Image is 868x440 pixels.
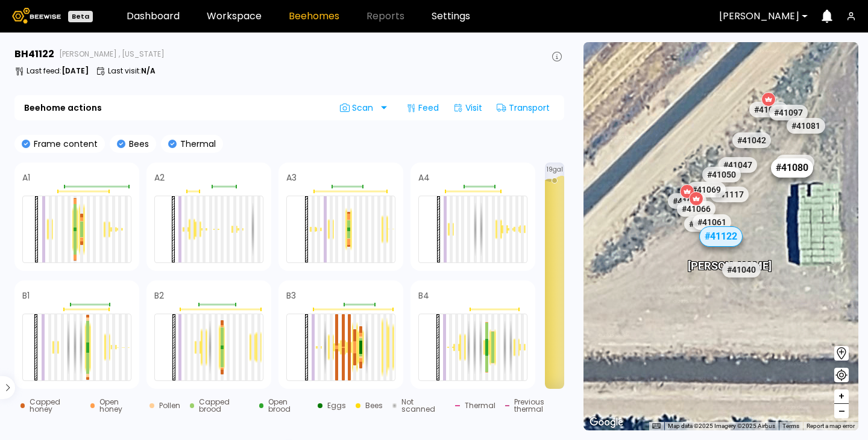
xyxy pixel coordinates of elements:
span: + [838,389,845,404]
span: Reports [366,11,404,21]
p: Last feed : [27,67,89,75]
b: [DATE] [61,66,89,76]
b: N/A [141,66,156,76]
div: Visit [448,98,487,117]
div: # 41081 [787,118,825,134]
h4: A2 [154,173,165,182]
div: Transport [492,98,555,117]
p: Thermal [177,140,216,148]
div: Feed [401,98,444,117]
button: Keyboard shortcuts [652,422,661,430]
span: Scan [340,103,377,113]
div: # 41061 [693,214,731,229]
span: Map data ©2025 Imagery ©2025 Airbus [668,423,775,429]
a: Dashboard [127,11,180,21]
div: Beta [68,11,93,22]
span: [PERSON_NAME] , [US_STATE] [59,51,165,58]
div: # 41066 [677,200,715,216]
div: # 41049 [749,101,788,117]
span: 19 gal [547,167,563,173]
div: Capped brood [199,398,250,413]
a: Terms (opens in new tab) [782,423,799,429]
div: Eggs [327,402,346,409]
div: # 41117 [710,186,749,202]
div: # 41080 [771,158,813,178]
b: Beehome actions [24,104,102,112]
div: # 41040 [722,262,761,277]
div: # 41050 [702,167,741,182]
div: [PERSON_NAME] [688,246,772,271]
div: # 41126 [776,155,814,170]
p: Bees [125,140,149,148]
div: Open honey [99,398,140,413]
div: # 41069 [687,182,726,197]
div: # 41113 [684,215,723,231]
button: + [834,389,849,404]
h4: B3 [286,291,296,300]
div: # 41047 [719,156,757,172]
button: – [834,404,849,418]
div: Previous thermal [514,398,570,413]
h4: B1 [22,291,30,300]
div: Pollen [159,402,180,409]
a: Beehomes [289,11,339,21]
div: # 41046 [668,193,706,209]
div: # 41122 [699,226,743,247]
h4: A3 [286,173,297,182]
div: # 41097 [769,104,808,120]
img: Google [587,415,626,430]
a: Open this area in Google Maps (opens a new window) [587,415,626,430]
div: Open brood [268,398,308,413]
h4: B2 [154,291,164,300]
div: Thermal [465,402,495,409]
img: Beewise logo [12,8,61,23]
div: Not scanned [401,398,445,413]
p: Frame content [30,140,98,148]
a: Settings [432,11,470,21]
span: – [838,404,845,419]
h4: A4 [418,173,430,182]
a: Workspace [207,11,262,21]
a: Report a map error [807,423,855,429]
div: Bees [365,402,383,409]
h4: A1 [22,173,30,182]
div: Capped honey [30,398,80,413]
h3: BH 41122 [14,49,54,59]
h4: B4 [418,291,429,300]
div: # 41042 [732,132,771,148]
p: Last visit : [108,67,156,75]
